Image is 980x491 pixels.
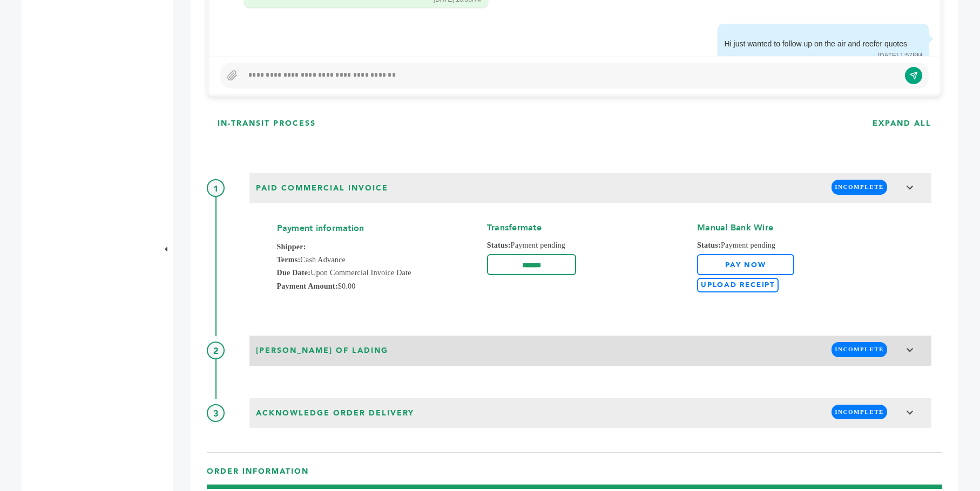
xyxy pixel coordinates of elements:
[218,118,316,129] h3: IN-TRANSIT PROCESS
[253,342,391,359] span: [PERSON_NAME] of Lading
[697,239,904,251] span: Payment pending
[487,239,694,251] span: Payment pending
[277,267,484,279] span: Upon Commercial Invoice Date
[277,254,484,266] span: Cash Advance
[277,214,484,240] h4: Payment information
[207,466,942,485] h3: ORDER INFORMATION
[697,278,779,292] label: Upload Receipt
[277,256,301,264] strong: Terms:
[277,269,311,277] strong: Due Date:
[277,282,338,290] strong: Payment Amount:
[487,241,511,249] strong: Status:
[277,243,306,251] strong: Shipper:
[697,214,904,239] h4: Manual Bank Wire
[697,254,794,275] a: Pay Now
[697,241,721,249] strong: Status:
[487,214,694,239] h4: Transfermate
[878,51,922,60] div: [DATE] 1:57PM
[832,180,887,194] span: INCOMPLETE
[253,405,417,422] span: Acknowledge Order Delivery
[277,280,484,292] span: $0.00
[873,118,931,129] h3: EXPAND ALL
[832,405,887,419] span: INCOMPLETE
[724,39,907,50] div: Hi just wanted to follow up on the air and reefer quotes
[832,342,887,357] span: INCOMPLETE
[253,180,391,197] span: Paid Commercial Invoice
